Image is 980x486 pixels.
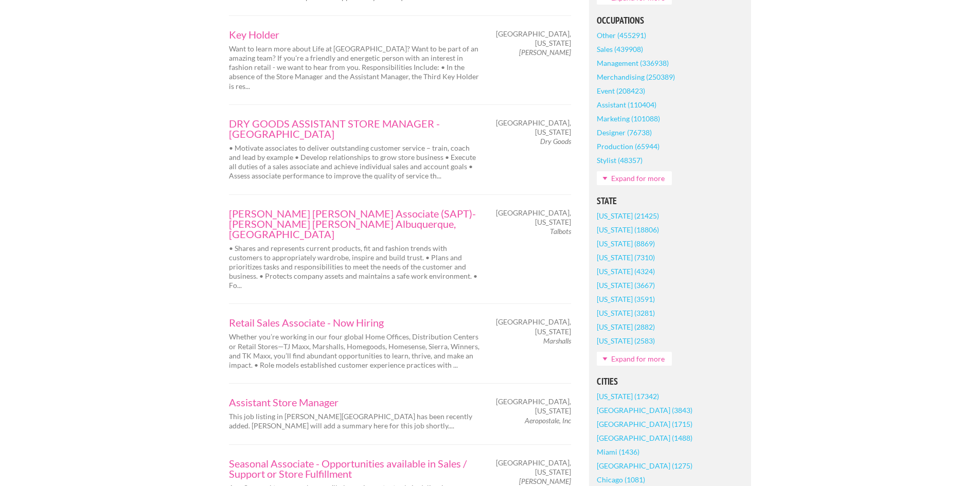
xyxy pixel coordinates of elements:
[597,42,643,56] a: Sales (439908)
[597,403,692,417] a: [GEOGRAPHIC_DATA] (3843)
[597,171,672,185] a: Expand for more
[597,417,692,431] a: [GEOGRAPHIC_DATA] (1715)
[229,397,481,407] a: Assistant Store Manager
[597,389,659,403] a: [US_STATE] (17342)
[229,29,481,40] a: Key Holder
[597,320,655,334] a: [US_STATE] (2882)
[597,292,655,306] a: [US_STATE] (3591)
[597,278,655,292] a: [US_STATE] (3667)
[543,336,571,345] em: Marshalls
[597,250,655,264] a: [US_STATE] (7310)
[597,28,646,42] a: Other (455291)
[229,458,481,479] a: Seasonal Associate - Opportunities available in Sales / Support or Store Fulfillment
[496,29,571,48] span: [GEOGRAPHIC_DATA], [US_STATE]
[597,125,652,139] a: Designer (76738)
[597,445,639,459] a: Miami (1436)
[597,377,743,386] h5: Cities
[229,317,481,328] a: Retail Sales Associate - Now Hiring
[229,332,481,370] p: Whether you’re working in our four global Home Offices, Distribution Centers or Retail Stores—TJ ...
[496,118,571,137] span: [GEOGRAPHIC_DATA], [US_STATE]
[496,208,571,227] span: [GEOGRAPHIC_DATA], [US_STATE]
[525,416,571,425] em: Aeropostale, Inc
[597,84,645,98] a: Event (208423)
[597,98,656,112] a: Assistant (110404)
[597,153,643,167] a: Stylist (48357)
[597,459,692,473] a: [GEOGRAPHIC_DATA] (1275)
[229,208,481,239] a: [PERSON_NAME] [PERSON_NAME] Associate (SAPT)-[PERSON_NAME] [PERSON_NAME] Albuquerque, [GEOGRAPHIC...
[597,209,659,223] a: [US_STATE] (21425)
[550,227,571,236] em: Talbots
[597,237,655,250] a: [US_STATE] (8869)
[496,397,571,416] span: [GEOGRAPHIC_DATA], [US_STATE]
[496,317,571,336] span: [GEOGRAPHIC_DATA], [US_STATE]
[597,56,669,70] a: Management (336938)
[597,264,655,278] a: [US_STATE] (4324)
[597,16,743,25] h5: Occupations
[229,412,481,430] p: This job listing in [PERSON_NAME][GEOGRAPHIC_DATA] has been recently added. [PERSON_NAME] will ad...
[519,477,571,485] em: [PERSON_NAME]
[597,139,660,153] a: Production (65944)
[597,431,692,445] a: [GEOGRAPHIC_DATA] (1488)
[597,334,655,348] a: [US_STATE] (2583)
[597,306,655,320] a: [US_STATE] (3281)
[496,458,571,477] span: [GEOGRAPHIC_DATA], [US_STATE]
[229,244,481,291] p: • Shares and represents current products, fit and fashion trends with customers to appropriately ...
[229,143,481,181] p: • Motivate associates to deliver outstanding customer service – train, coach and lead by example ...
[597,352,672,366] a: Expand for more
[229,118,481,139] a: DRY GOODS ASSISTANT STORE MANAGER - [GEOGRAPHIC_DATA]
[519,48,571,57] em: [PERSON_NAME]
[597,70,675,84] a: Merchandising (250389)
[597,223,659,237] a: [US_STATE] (18806)
[229,44,481,91] p: Want to learn more about Life at [GEOGRAPHIC_DATA]? Want to be part of an amazing team? If you're...
[540,137,571,146] em: Dry Goods
[597,112,660,125] a: Marketing (101088)
[597,196,743,206] h5: State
